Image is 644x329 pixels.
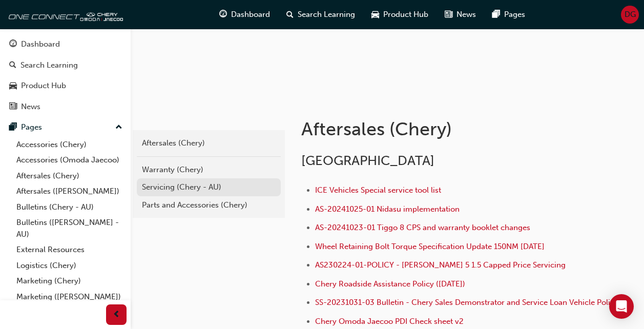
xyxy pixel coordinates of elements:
[4,35,127,54] a: Dashboard
[12,258,127,274] a: Logistics (Chery)
[21,101,40,113] div: News
[4,76,127,95] a: Product Hub
[12,168,127,184] a: Aftersales (Chery)
[137,196,281,214] a: Parts and Accessories (Chery)
[113,309,120,321] span: prev-icon
[4,118,127,137] button: Pages
[21,80,66,92] div: Product Hub
[9,40,17,49] span: guage-icon
[21,38,60,50] div: Dashboard
[231,9,270,20] span: Dashboard
[315,242,545,251] a: Wheel Retaining Bolt Torque Specification Update 150NM [DATE]
[625,9,636,20] span: DG
[363,4,437,25] a: car-iconProduct Hub
[286,8,294,21] span: search-icon
[4,56,127,75] a: Search Learning
[12,199,127,215] a: Bulletins (Chery - AU)
[278,4,363,25] a: search-iconSearch Learning
[20,59,78,71] div: Search Learning
[12,273,127,289] a: Marketing (Chery)
[315,298,618,307] a: SS-20231031-03 Bulletin - Chery Sales Demonstrator and Service Loan Vehicle Policy
[383,9,428,20] span: Product Hub
[12,289,127,305] a: Marketing ([PERSON_NAME])
[12,215,127,242] a: Bulletins ([PERSON_NAME] - AU)
[4,97,127,116] a: News
[137,161,281,179] a: Warranty (Chery)
[621,6,639,24] button: DG
[115,121,122,134] span: up-icon
[609,294,634,319] div: Open Intercom Messenger
[315,279,465,289] a: Chery Roadside Assistance Policy ([DATE])
[12,183,127,199] a: Aftersales ([PERSON_NAME])
[5,4,123,25] img: oneconnect
[9,61,16,70] span: search-icon
[492,8,500,21] span: pages-icon
[12,152,127,168] a: Accessories (Omoda Jaecoo)
[12,137,127,153] a: Accessories (Chery)
[142,181,276,193] div: Servicing (Chery - AU)
[315,317,464,326] a: Chery Omoda Jaecoo PDI Check sheet v2
[9,123,17,132] span: pages-icon
[4,33,127,118] button: DashboardSearch LearningProduct HubNews
[142,137,276,149] div: Aftersales (Chery)
[315,204,460,214] a: AS-20241025-01 Nidasu implementation
[437,4,484,25] a: news-iconNews
[12,242,127,258] a: External Resources
[456,9,476,20] span: News
[142,164,276,176] div: Warranty (Chery)
[301,153,434,169] span: [GEOGRAPHIC_DATA]
[142,199,276,211] div: Parts and Accessories (Chery)
[219,8,227,21] span: guage-icon
[301,118,566,140] h1: Aftersales (Chery)
[504,9,525,20] span: Pages
[9,102,17,112] span: news-icon
[298,9,355,20] span: Search Learning
[315,223,530,232] a: AS-20241023-01 Tiggo 8 CPS and warranty booklet changes
[21,121,42,133] div: Pages
[315,186,441,195] a: ICE Vehicles Special service tool list
[137,178,281,196] a: Servicing (Chery - AU)
[9,81,17,91] span: car-icon
[315,260,566,270] a: AS230224-01-POLICY - [PERSON_NAME] 5 1.5 Capped Price Servicing
[484,4,533,25] a: pages-iconPages
[137,134,281,152] a: Aftersales (Chery)
[445,8,452,21] span: news-icon
[211,4,278,25] a: guage-iconDashboard
[371,8,379,21] span: car-icon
